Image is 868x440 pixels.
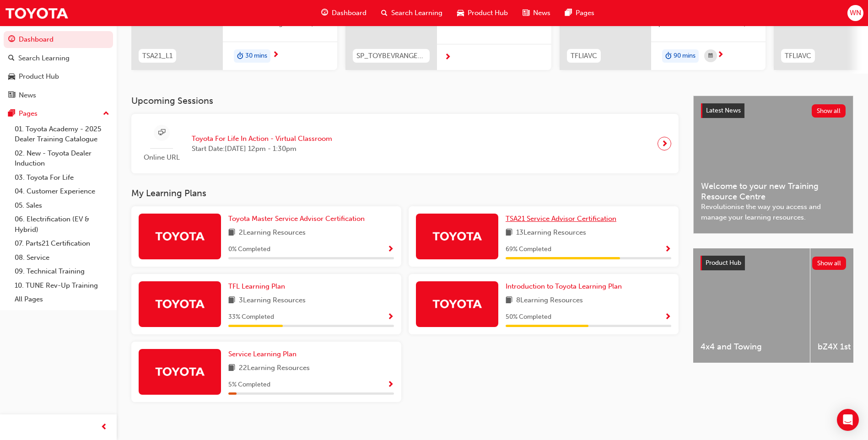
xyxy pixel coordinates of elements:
span: 8 Learning Resources [516,295,583,306]
button: Show Progress [664,311,671,323]
a: Product Hub [4,68,113,85]
span: 69 % Completed [506,244,551,255]
span: Show Progress [387,381,394,389]
a: Service Learning Plan [228,349,300,360]
a: 07. Parts21 Certification [11,236,113,251]
button: Show Progress [664,244,671,255]
span: duration-icon [237,50,243,62]
span: next-icon [717,51,724,59]
a: 06. Electrification (EV & Hybrid) [11,212,113,236]
a: 01. Toyota Academy - 2025 Dealer Training Catalogue [11,122,113,146]
span: search-icon [381,7,388,19]
span: TFLIAVC [785,51,811,61]
span: Show Progress [387,313,394,322]
div: News [19,90,36,101]
span: Welcome to your new Training Resource Centre [701,181,846,202]
span: book-icon [228,227,235,239]
span: Show Progress [664,313,671,322]
span: Toyota Master Service Advisor Certification [228,215,365,223]
a: TFL Learning Plan [228,281,289,292]
a: Introduction to Toyota Learning Plan [506,281,625,292]
span: prev-icon [101,422,108,433]
a: 05. Sales [11,199,113,213]
span: 0 % Completed [228,244,270,255]
span: 5 % Completed [228,380,270,390]
span: next-icon [661,137,668,150]
span: TSA21_L1 [142,51,173,61]
span: sessionType_ONLINE_URL-icon [158,127,165,139]
span: 50 % Completed [506,312,551,322]
button: Show Progress [387,244,394,255]
button: Show all [812,257,846,270]
span: 2 Learning Resources [239,227,306,239]
img: Trak [432,295,482,311]
span: book-icon [228,363,235,374]
button: DashboardSearch LearningProduct HubNews [4,29,113,105]
span: guage-icon [321,7,328,19]
span: News [533,8,550,18]
span: guage-icon [8,36,15,44]
h3: My Learning Plans [131,188,679,199]
span: car-icon [457,7,464,19]
span: TFL Learning Plan [228,282,285,290]
a: search-iconSearch Learning [374,4,450,22]
a: pages-iconPages [558,4,602,22]
a: Product HubShow all [701,256,846,270]
span: 13 Learning Resources [516,227,586,239]
button: Pages [4,105,113,122]
span: pages-icon [565,7,572,19]
button: Show Progress [387,311,394,323]
div: Pages [19,108,38,119]
a: 09. Technical Training [11,264,113,279]
span: Dashboard [332,8,367,18]
span: news-icon [523,7,529,19]
span: car-icon [8,73,15,81]
span: Toyota For Life In Action - Virtual Classroom [192,134,332,144]
span: SP_TOYBEVRANGE_EL [356,51,426,61]
button: Show all [812,104,846,118]
span: 33 % Completed [228,312,274,322]
span: book-icon [506,227,512,239]
span: Latest News [706,107,741,114]
img: Trak [432,228,482,244]
span: book-icon [228,295,235,306]
span: news-icon [8,91,15,100]
a: Trak [5,3,69,23]
span: 3 Learning Resources [239,295,306,306]
img: Trak [155,363,205,379]
span: Introduction to Toyota Learning Plan [506,282,622,290]
img: Trak [155,228,205,244]
h3: Upcoming Sessions [131,96,679,106]
a: Toyota Master Service Advisor Certification [228,214,368,224]
span: Pages [576,8,594,18]
a: 02. New - Toyota Dealer Induction [11,146,113,171]
span: search-icon [8,54,15,63]
button: Show Progress [387,379,394,391]
span: 30 mins [245,51,267,61]
a: 08. Service [11,251,113,265]
span: Show Progress [664,246,671,254]
span: Show Progress [387,246,394,254]
img: Trak [155,295,205,311]
span: Service Learning Plan [228,350,297,358]
a: 4x4 and Towing [693,248,810,363]
span: pages-icon [8,110,15,118]
a: News [4,87,113,104]
a: 03. Toyota For Life [11,171,113,185]
span: WN [850,8,861,18]
span: 22 Learning Resources [239,363,310,374]
span: Revolutionise the way you access and manage your learning resources. [701,202,846,222]
span: 90 mins [674,51,695,61]
a: 10. TUNE Rev-Up Training [11,279,113,293]
a: Search Learning [4,50,113,67]
button: WN [847,5,863,21]
span: Online URL [139,152,184,163]
a: All Pages [11,292,113,306]
a: guage-iconDashboard [314,4,374,22]
span: book-icon [506,295,512,306]
div: Product Hub [19,71,59,82]
span: next-icon [444,54,451,62]
span: TSA21 Service Advisor Certification [506,215,616,223]
span: duration-icon [665,50,672,62]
